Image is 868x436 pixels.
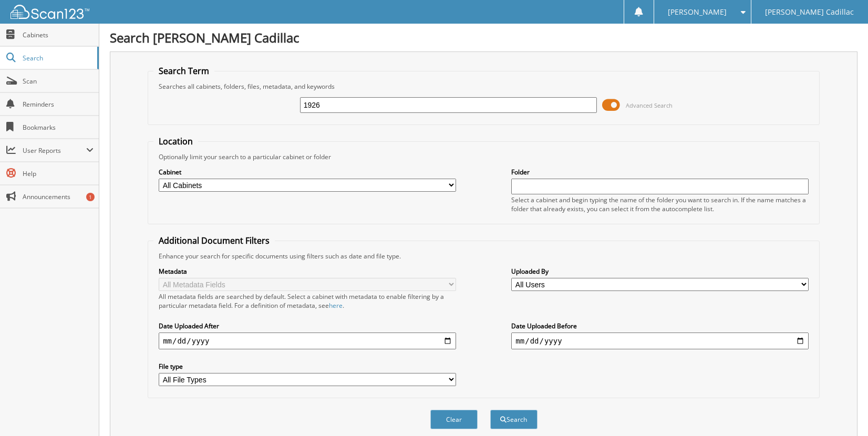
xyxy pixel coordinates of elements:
div: 1 [86,193,95,201]
button: Clear [430,410,478,429]
button: Search [490,410,538,429]
div: All metadata fields are searched by default. Select a cabinet with metadata to enable filtering b... [159,292,456,310]
span: Reminders [23,100,94,109]
label: Cabinet [159,168,456,177]
span: Advanced Search [626,101,673,109]
input: end [511,333,809,349]
span: Search [23,54,92,63]
label: File type [159,362,456,371]
label: Metadata [159,267,456,276]
legend: Location [153,136,198,147]
div: Select a cabinet and begin typing the name of the folder you want to search in. If the name match... [511,195,809,213]
span: [PERSON_NAME] Cadillac [765,9,854,15]
span: Cabinets [23,30,94,39]
span: Help [23,169,94,178]
input: start [159,333,456,349]
span: Announcements [23,192,94,201]
iframe: Chat Widget [815,386,868,436]
img: scan123-logo-white.svg [11,5,89,19]
span: User Reports [23,146,86,155]
span: Bookmarks [23,123,94,132]
label: Folder [511,168,809,177]
a: here [329,301,343,310]
label: Uploaded By [511,267,809,276]
legend: Additional Document Filters [153,235,275,246]
h1: Search [PERSON_NAME] Cadillac [110,29,857,46]
span: Scan [23,77,94,86]
div: Optionally limit your search to a particular cabinet or folder [153,152,814,161]
span: [PERSON_NAME] [668,9,727,15]
label: Date Uploaded After [159,321,456,330]
label: Date Uploaded Before [511,321,809,330]
legend: Search Term [153,65,214,77]
div: Enhance your search for specific documents using filters such as date and file type. [153,252,814,261]
div: Searches all cabinets, folders, files, metadata, and keywords [153,82,814,91]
